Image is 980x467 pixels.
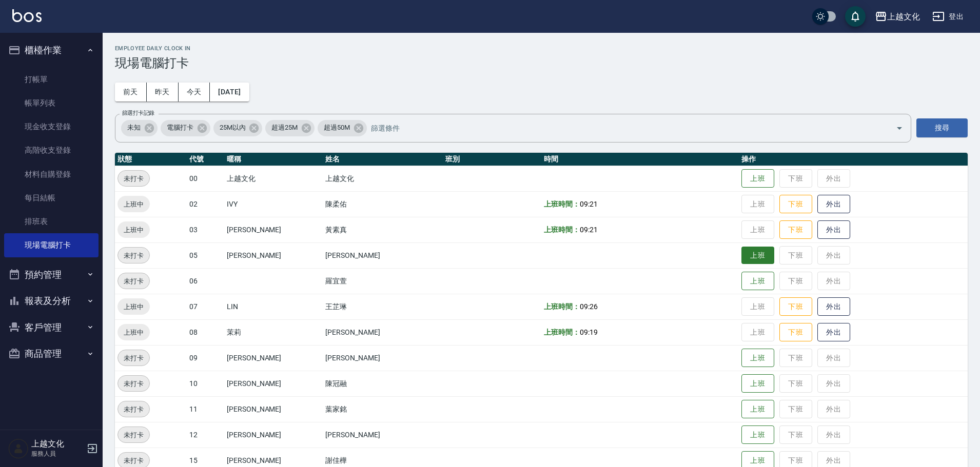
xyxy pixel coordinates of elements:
td: [PERSON_NAME] [224,422,323,448]
td: 03 [187,217,224,242]
span: 未打卡 [118,276,149,287]
td: [PERSON_NAME] [224,345,323,371]
span: 上班中 [117,327,150,338]
b: 上班時間： [544,302,580,311]
a: 打帳單 [4,68,99,91]
a: 現金收支登錄 [4,115,99,138]
button: [DATE] [210,83,249,101]
td: 02 [187,191,224,217]
button: 上班 [741,425,774,444]
span: 09:21 [580,226,598,234]
img: Person [8,438,29,459]
p: 服務人員 [31,449,84,458]
td: 葉家銘 [323,396,443,422]
span: 上班中 [117,225,150,235]
button: 外出 [817,195,850,214]
button: 今天 [179,83,210,101]
button: 上班 [741,272,774,291]
td: 王芷琳 [323,294,443,319]
button: 外出 [817,323,850,342]
h2: Employee Daily Clock In [115,45,968,52]
b: 上班時間： [544,200,580,208]
button: save [845,6,866,27]
button: 上班 [741,169,774,188]
a: 高階收支登錄 [4,138,99,162]
button: 上班 [741,247,774,265]
span: 未打卡 [118,430,149,440]
td: 10 [187,371,224,396]
button: 外出 [817,297,850,316]
th: 狀態 [115,153,187,166]
span: 超過50M [318,123,356,133]
td: 上越文化 [323,166,443,191]
td: 12 [187,422,224,448]
div: 超過50M [318,120,367,136]
td: 08 [187,319,224,345]
a: 帳單列表 [4,91,99,115]
button: 客戶管理 [4,314,99,341]
td: 06 [187,268,224,294]
div: 25M以內 [213,120,263,136]
span: 未打卡 [118,404,149,415]
td: [PERSON_NAME] [323,345,443,371]
button: 上越文化 [871,6,924,27]
div: 未知 [121,120,158,136]
th: 暱稱 [224,153,323,166]
span: 25M以內 [213,123,252,133]
button: 報表及分析 [4,288,99,314]
span: 上班中 [117,301,150,312]
td: [PERSON_NAME] [224,371,323,396]
a: 材料自購登錄 [4,163,99,186]
td: 05 [187,242,224,268]
button: 前天 [115,83,147,101]
span: 未打卡 [118,250,149,261]
td: 黃素真 [323,217,443,242]
th: 代號 [187,153,224,166]
img: Logo [12,9,42,22]
label: 篩選打卡記錄 [122,109,154,117]
span: 上班中 [117,199,150,210]
td: 上越文化 [224,166,323,191]
td: [PERSON_NAME] [323,242,443,268]
span: 超過25M [265,123,304,133]
td: [PERSON_NAME] [224,396,323,422]
td: [PERSON_NAME] [224,217,323,242]
div: 電腦打卡 [161,120,210,136]
a: 排班表 [4,210,99,233]
td: 茉莉 [224,319,323,345]
span: 09:21 [580,200,598,208]
td: 09 [187,345,224,371]
td: 11 [187,396,224,422]
a: 現場電腦打卡 [4,233,99,257]
div: 超過25M [265,120,315,136]
span: 電腦打卡 [161,123,200,133]
th: 時間 [541,153,739,166]
button: 上班 [741,400,774,419]
button: 櫃檯作業 [4,37,99,64]
span: 09:26 [580,302,598,311]
th: 操作 [739,153,968,166]
button: 昨天 [147,83,179,101]
button: 外出 [817,220,850,239]
button: 上班 [741,374,774,393]
td: [PERSON_NAME] [224,242,323,268]
span: 未打卡 [118,353,149,363]
span: 未打卡 [118,173,149,184]
button: 下班 [779,297,812,316]
b: 上班時間： [544,328,580,336]
div: 上越文化 [887,10,920,23]
th: 姓名 [323,153,443,166]
td: 00 [187,166,224,191]
td: 羅宜萱 [323,268,443,294]
button: 預約管理 [4,261,99,288]
td: LIN [224,294,323,319]
button: Open [891,120,908,136]
td: IVY [224,191,323,217]
span: 09:19 [580,328,598,336]
td: 陳冠融 [323,371,443,396]
td: [PERSON_NAME] [323,319,443,345]
button: 商品管理 [4,340,99,367]
span: 未打卡 [118,455,149,466]
button: 登出 [928,7,968,26]
th: 班別 [443,153,541,166]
